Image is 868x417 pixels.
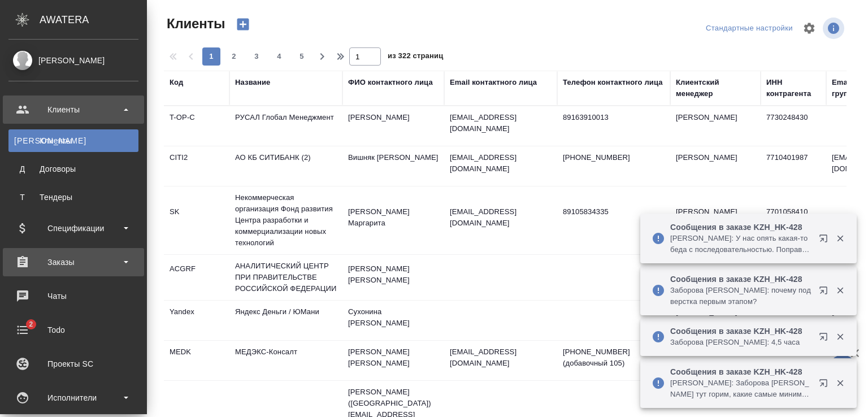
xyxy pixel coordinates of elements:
td: MEDK [164,341,229,380]
button: 3 [248,47,266,66]
a: [PERSON_NAME]Клиенты [8,129,138,152]
div: Исполнители [8,389,138,406]
div: AWATERA [40,8,147,31]
div: Договоры [14,163,133,175]
div: Телефон контактного лица [563,77,663,88]
div: Спецификации [8,220,138,237]
td: Яндекс Деньги / ЮМани [229,301,342,340]
td: [PERSON_NAME] [342,106,444,146]
button: Закрыть [828,233,852,244]
button: Открыть в новой вкладке [812,325,839,353]
div: ФИО контактного лица [348,77,433,88]
div: split button [703,20,796,37]
td: 7710401987 [761,146,826,186]
p: [EMAIL_ADDRESS][DOMAIN_NAME] [450,206,552,229]
td: [PERSON_NAME] [PERSON_NAME] [342,258,444,297]
p: Заборова [PERSON_NAME]: 4,5 часа [670,337,811,348]
td: РУСАЛ Глобал Менеджмент [229,106,342,146]
td: Yandex [164,301,229,340]
span: Посмотреть информацию [823,18,847,39]
p: [PHONE_NUMBER] [563,152,665,163]
button: Открыть в новой вкладке [812,279,839,306]
div: Клиенты [14,135,133,146]
p: Сообщения в заказе KZH_HK-428 [670,273,811,285]
p: Сообщения в заказе KZH_HK-428 [670,325,811,337]
button: Закрыть [828,332,852,342]
a: 2Todo [3,316,144,344]
td: CITI2 [164,146,229,186]
button: 5 [293,47,311,66]
div: Todo [8,322,138,338]
button: Открыть в новой вкладке [812,372,839,399]
a: ТТендеры [8,186,138,208]
button: Закрыть [828,285,852,296]
button: Закрыть [828,378,852,388]
div: Тендеры [14,192,133,203]
div: Клиенты [8,101,138,118]
div: Код [170,77,183,88]
a: ДДоговоры [8,158,138,180]
p: [EMAIL_ADDRESS][DOMAIN_NAME] [450,152,552,175]
p: [EMAIL_ADDRESS][DOMAIN_NAME] [450,346,552,369]
span: 3 [248,51,266,62]
p: [PHONE_NUMBER] (добавочный 105) [563,346,665,369]
td: [PERSON_NAME] [670,106,761,146]
td: МЕДЭКС-Консалт [229,341,342,380]
div: Клиентский менеджер [676,77,755,99]
td: Сухонина [PERSON_NAME] [342,301,444,340]
span: 2 [225,51,243,62]
p: 89163910013 [563,112,665,123]
p: 89105834335 [563,206,665,218]
p: Сообщения в заказе KZH_HK-428 [670,366,811,377]
td: [PERSON_NAME] Маргарита [342,201,444,240]
td: ACGRF [164,258,229,297]
div: Чаты [8,288,138,305]
td: T-OP-C [164,106,229,146]
button: Открыть в новой вкладке [812,227,839,254]
div: ИНН контрагента [766,77,821,99]
td: Вишняк [PERSON_NAME] [342,146,444,186]
td: 7730248430 [761,106,826,146]
p: [EMAIL_ADDRESS][DOMAIN_NAME] [450,112,552,134]
td: SK [164,201,229,240]
div: Email контактного лица [450,77,537,88]
td: [PERSON_NAME] [PERSON_NAME] [342,341,444,380]
td: [PERSON_NAME] [670,201,761,240]
p: Сообщения в заказе KZH_HK-428 [670,221,811,233]
a: Проекты SC [3,350,144,378]
button: Создать [229,15,257,34]
p: [PERSON_NAME]: У нас опять какая-то беда с последовательностью. Поправила. [670,233,811,255]
div: Заказы [8,254,138,271]
span: из 322 страниц [388,49,443,66]
td: [PERSON_NAME] [670,146,761,186]
p: Заборова [PERSON_NAME]: почему подверстка первым этапом? [670,285,811,307]
div: [PERSON_NAME] [8,54,138,67]
span: 4 [270,51,288,62]
span: Настроить таблицу [796,15,823,42]
div: Название [235,77,270,88]
span: 5 [293,51,311,62]
span: Клиенты [164,15,225,33]
div: Проекты SC [8,355,138,372]
p: [PERSON_NAME]: Заборова [PERSON_NAME] тут горим, какие самые минимальные сроки можно поставить на... [670,377,811,400]
a: Чаты [3,282,144,310]
td: Некоммерческая организация Фонд развития Центра разработки и коммерциализации новых технологий [229,186,342,254]
button: 2 [225,47,243,66]
button: 4 [270,47,288,66]
td: 7701058410 [761,201,826,240]
td: АНАЛИТИЧЕСКИЙ ЦЕНТР ПРИ ПРАВИТЕЛЬСТВЕ РОССИЙСКОЙ ФЕДЕРАЦИИ [229,255,342,300]
span: 2 [22,319,40,330]
td: АО КБ СИТИБАНК (2) [229,146,342,186]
